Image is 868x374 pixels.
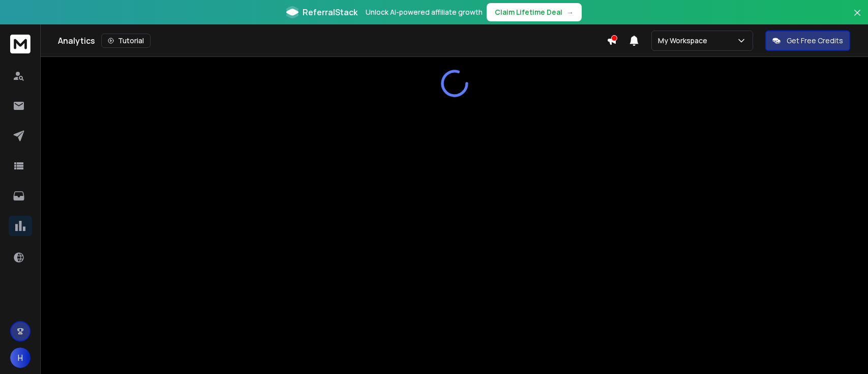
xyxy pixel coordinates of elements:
p: Get Free Credits [787,36,843,46]
button: Tutorial [101,34,151,48]
button: Get Free Credits [765,31,850,51]
button: Claim Lifetime Deal→ [487,3,582,21]
button: H [10,348,31,368]
span: ReferralStack [303,6,357,18]
span: → [566,7,574,17]
p: Unlock AI-powered affiliate growth [366,7,483,17]
button: Close banner [851,6,864,31]
div: Analytics [58,34,607,48]
p: My Workspace [658,36,711,46]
